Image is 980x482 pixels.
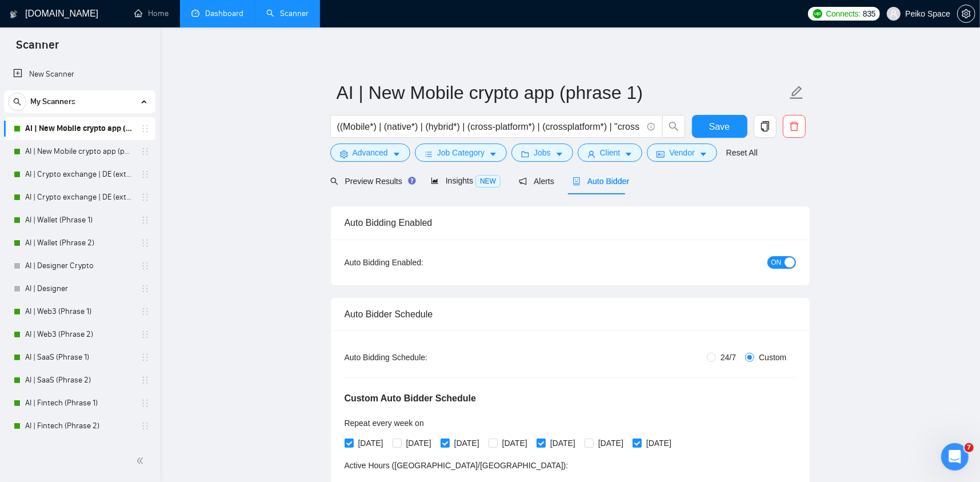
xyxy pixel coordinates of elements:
[941,443,969,471] iframe: Intercom live chat
[330,144,410,162] button: settingAdvancedcaret-down
[9,98,26,106] span: search
[25,323,134,346] a: AI | Web3 (Phrase 2)
[141,421,150,431] span: holder
[141,147,150,156] span: holder
[141,261,150,270] span: holder
[573,177,581,185] span: robot
[498,437,532,449] span: [DATE]
[25,415,134,437] a: AI | Fintech (Phrase 2)
[657,150,665,158] span: idcard
[957,9,975,18] a: setting
[415,144,507,162] button: barsJob Categorycaret-down
[25,254,134,277] a: AI | Designer Crypto
[642,437,676,449] span: [DATE]
[692,115,747,138] button: Save
[345,461,569,470] span: Active Hours ( [GEOGRAPHIC_DATA]/[GEOGRAPHIC_DATA] ):
[393,150,401,158] span: caret-down
[141,330,150,339] span: holder
[354,437,388,449] span: [DATE]
[489,150,497,158] span: caret-down
[771,256,782,269] span: ON
[521,150,529,158] span: folder
[345,206,796,239] div: Auto Bidding Enabled
[25,346,134,369] a: AI | SaaS (Phrase 1)
[337,119,642,134] input: Search Freelance Jobs...
[141,399,150,408] span: holder
[141,376,150,385] span: holder
[647,123,655,130] span: info-circle
[141,353,150,362] span: holder
[25,209,134,232] a: AI | Wallet (Phrase 1)
[578,144,643,162] button: userClientcaret-down
[407,176,417,186] div: Tooltip anchor
[25,232,134,254] a: AI | Wallet (Phrase 2)
[25,369,134,392] a: AI | SaaS (Phrase 2)
[555,150,563,158] span: caret-down
[25,392,134,415] a: AI | Fintech (Phrase 1)
[345,419,424,428] span: Repeat every week on
[663,121,685,132] span: search
[330,177,338,185] span: search
[266,9,309,18] a: searchScanner
[141,216,150,225] span: holder
[573,177,629,186] span: Auto Bidder
[353,146,388,159] span: Advanced
[136,455,147,467] span: double-left
[754,351,791,364] span: Custom
[431,177,439,185] span: area-chart
[669,146,694,159] span: Vendor
[783,121,805,132] span: delete
[141,170,150,179] span: holder
[25,117,134,140] a: AI | New Mobile crypto app (phrase 1)
[699,150,707,158] span: caret-down
[7,37,68,61] span: Scanner
[890,10,898,18] span: user
[726,146,758,159] a: Reset All
[337,78,787,107] input: Scanner name...
[13,63,146,86] a: New Scanner
[141,284,150,293] span: holder
[25,163,134,186] a: AI | Crypto exchange | DE (extended) Phrase 1
[716,351,741,364] span: 24/7
[345,256,495,269] div: Auto Bidding Enabled:
[546,437,580,449] span: [DATE]
[662,115,685,138] button: search
[437,146,485,159] span: Job Category
[958,9,975,18] span: setting
[450,437,484,449] span: [DATE]
[425,150,433,158] span: bars
[826,7,861,20] span: Connects:
[534,146,551,159] span: Jobs
[754,115,777,138] button: copy
[957,5,975,23] button: setting
[789,85,804,100] span: edit
[511,144,573,162] button: folderJobscaret-down
[134,9,169,18] a: homeHome
[519,177,527,185] span: notification
[330,177,413,186] span: Preview Results
[813,9,822,18] img: upwork-logo.png
[141,124,150,133] span: holder
[345,351,495,364] div: Auto Bidding Schedule:
[863,7,875,20] span: 835
[4,63,155,86] li: New Scanner
[625,150,633,158] span: caret-down
[754,121,776,132] span: copy
[30,90,75,113] span: My Scanners
[600,146,621,159] span: Client
[709,119,730,134] span: Save
[647,144,717,162] button: idcardVendorcaret-down
[25,186,134,209] a: AI | Crypto exchange | DE (extended) Phrase 2
[402,437,436,449] span: [DATE]
[25,437,134,460] a: AI | Marketplace (Phrase 1)
[475,175,501,188] span: NEW
[965,443,974,452] span: 7
[141,193,150,202] span: holder
[25,277,134,300] a: AI | Designer
[191,9,243,18] a: dashboardDashboard
[340,150,348,158] span: setting
[519,177,554,186] span: Alerts
[594,437,628,449] span: [DATE]
[783,115,806,138] button: delete
[8,93,26,111] button: search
